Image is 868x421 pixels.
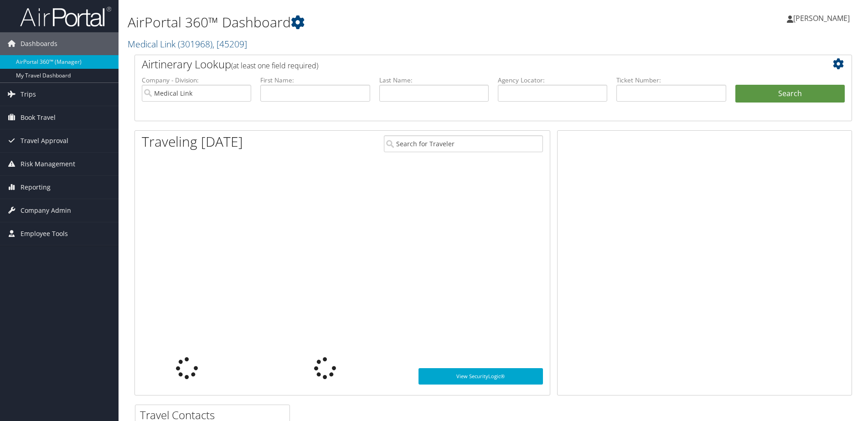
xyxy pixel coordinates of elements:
h1: Traveling [DATE] [142,132,243,151]
span: [PERSON_NAME] [793,13,850,23]
a: Medical Link [128,38,247,50]
label: First Name: [260,76,370,85]
span: Dashboards [21,32,57,55]
span: Company Admin [21,199,71,222]
span: Employee Tools [21,222,68,245]
span: Risk Management [21,153,75,175]
span: Book Travel [21,106,56,129]
input: Search for Traveler [384,135,543,152]
label: Ticket Number: [616,76,726,85]
h2: Airtinerary Lookup [142,56,785,72]
button: Search [735,85,845,103]
span: Travel Approval [21,129,68,152]
a: [PERSON_NAME] [787,5,859,32]
label: Last Name: [379,76,489,85]
span: Trips [21,83,36,106]
label: Agency Locator: [498,76,607,85]
span: , [ 45209 ] [212,38,247,50]
a: View SecurityLogic® [418,368,543,385]
span: ( 301968 ) [178,38,212,50]
span: (at least one field required) [231,61,318,71]
label: Company - Division: [142,76,251,85]
span: Reporting [21,176,51,199]
img: airportal-logo.png [20,6,111,27]
h1: AirPortal 360™ Dashboard [128,13,615,32]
